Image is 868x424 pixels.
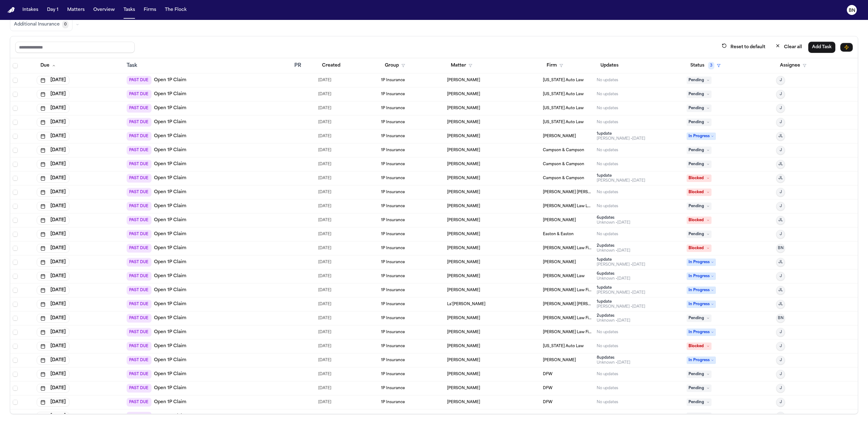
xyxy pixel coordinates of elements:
[162,4,189,16] button: The Flock
[840,43,853,52] button: Immediate Task
[65,4,87,16] button: Matters
[14,21,60,28] span: Additional Insurance
[808,42,835,53] button: Add Task
[772,41,806,53] button: Clear all
[718,41,769,53] button: Reset to default
[20,4,41,16] button: Intakes
[7,7,15,13] img: Finch Logo
[7,7,15,13] a: Home
[62,21,68,28] span: 0
[44,4,61,16] button: Day 1
[10,18,72,31] button: Additional Insurance0
[141,4,159,16] button: Firms
[91,4,117,16] button: Overview
[121,4,138,16] button: Tasks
